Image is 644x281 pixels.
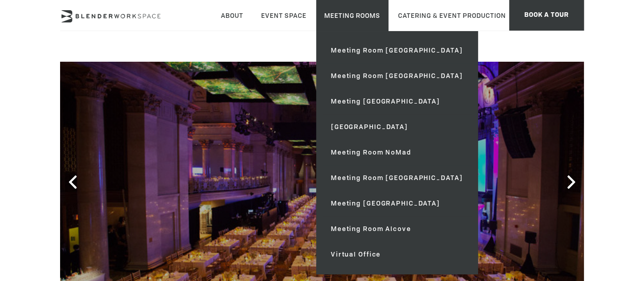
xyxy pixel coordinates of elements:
a: [GEOGRAPHIC_DATA] [323,114,471,140]
a: Meeting Room [GEOGRAPHIC_DATA] [323,165,471,191]
a: Meeting Room [GEOGRAPHIC_DATA] [323,63,471,89]
a: Meeting Room NoMad [323,140,471,165]
a: Meeting Room Alcove [323,216,471,242]
a: Meeting Room [GEOGRAPHIC_DATA] [323,38,471,63]
a: Meeting [GEOGRAPHIC_DATA] [323,191,471,216]
a: Virtual Office [323,242,471,267]
a: Meeting [GEOGRAPHIC_DATA] [323,89,471,114]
